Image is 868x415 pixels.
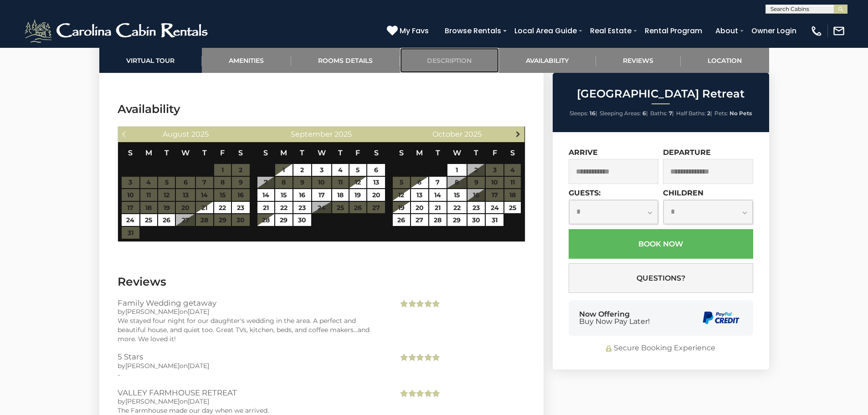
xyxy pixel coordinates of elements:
a: 23 [293,202,311,214]
a: Amenities [202,48,291,73]
img: mail-regular-white.png [832,25,845,37]
a: Real Estate [586,23,636,39]
a: 31 [486,214,503,226]
a: 14 [429,189,446,201]
label: Children [663,189,704,197]
a: 29 [275,214,292,226]
a: 1 [447,164,467,176]
button: Questions? [569,263,753,293]
span: Friday [493,149,497,157]
span: Sunday [263,149,268,157]
h3: Family Wedding getaway [118,299,385,307]
span: Baths: [650,110,668,117]
a: 7 [429,177,446,189]
strong: 7 [669,110,672,117]
a: 25 [504,202,521,214]
span: [DATE] [188,362,209,370]
span: 2025 [464,130,482,138]
span: Next [514,130,522,138]
span: Half Baths: [676,110,706,117]
a: Rental Program [640,23,707,39]
span: [PERSON_NAME] [125,307,180,316]
label: Arrive [569,148,598,157]
label: Guests: [569,189,601,197]
span: Tuesday [164,149,169,157]
a: 12 [349,177,366,189]
a: 4 [332,164,349,176]
a: 12 [393,189,410,201]
button: Book Now [569,229,753,259]
a: 18 [332,189,349,201]
li: | [570,108,597,119]
a: 30 [467,214,485,226]
a: Virtual Tour [99,48,202,73]
div: The Farmhouse made our day when we arrived. [118,406,385,415]
a: 15 [275,189,292,201]
span: Saturday [238,149,243,157]
strong: 2 [707,110,710,117]
div: Secure Booking Experience [569,343,753,354]
a: 17 [312,189,331,201]
a: 23 [467,202,485,214]
span: Wednesday [453,149,461,157]
a: Local Area Guide [510,23,581,39]
a: 29 [447,214,467,226]
a: 21 [429,202,446,214]
a: 1 [275,164,292,176]
h3: Reviews [118,274,525,290]
a: Browse Rentals [440,23,506,39]
a: 19 [393,202,410,214]
span: 2025 [191,130,209,138]
a: 28 [429,214,446,226]
div: by on [118,307,385,316]
a: 26 [158,214,175,226]
h2: [GEOGRAPHIC_DATA] Retreat [555,88,767,100]
span: Friday [220,149,225,157]
a: 22 [447,202,467,214]
a: 6 [411,177,429,189]
span: Thursday [474,149,478,157]
span: [DATE] [188,397,209,405]
span: [DATE] [188,307,209,316]
div: Now Offering [579,311,650,325]
span: October [432,130,462,138]
span: Monday [416,149,423,157]
a: 27 [411,214,429,226]
a: 15 [447,189,467,201]
a: 21 [196,202,213,214]
div: by on [118,397,385,406]
span: 2025 [334,130,352,138]
span: Monday [145,149,152,157]
a: Next [512,128,524,139]
label: Departure [663,148,711,157]
a: 28 [257,214,274,226]
span: August [163,130,190,138]
a: 20 [411,202,429,214]
span: Thursday [202,149,207,157]
a: 14 [257,189,274,201]
a: 21 [257,202,274,214]
a: 30 [293,214,311,226]
span: Monday [280,149,287,157]
span: My Favs [400,25,429,36]
span: Saturday [374,149,379,157]
span: Buy Now Pay Later! [579,318,650,325]
a: Rooms Details [291,48,400,73]
span: Pets: [714,110,728,117]
a: 24 [122,214,139,226]
li: | [600,108,648,119]
a: 16 [293,189,311,201]
a: 23 [232,202,250,214]
li: | [650,108,674,119]
span: Sleeping Areas: [600,110,641,117]
span: Sleeps: [570,110,588,117]
div: - [118,370,385,379]
span: Wednesday [181,149,190,157]
a: 24 [486,202,503,214]
img: White-1-2.png [23,17,212,45]
img: phone-regular-white.png [810,25,823,37]
a: 20 [367,189,385,201]
a: Availability [499,48,596,73]
a: 3 [312,164,331,176]
a: 13 [367,177,385,189]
